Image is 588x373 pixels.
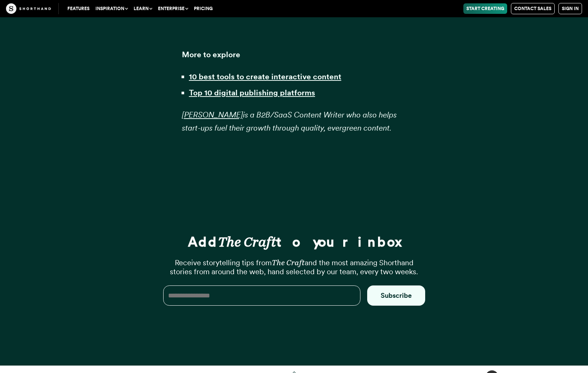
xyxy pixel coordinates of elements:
button: Learn [131,3,155,14]
strong: More to explore [182,50,240,59]
a: Pricing [191,3,216,14]
button: Enterprise [155,3,191,14]
a: Contact Sales [511,3,555,14]
a: Top 10 digital publishing platforms [189,88,315,97]
a: Features [64,3,92,14]
a: [PERSON_NAME] [182,110,243,119]
a: Sign in [558,3,582,14]
em: The Craft [218,233,276,250]
button: Subscribe [367,285,425,306]
em: The Craft [272,258,305,267]
img: The Craft [6,3,51,14]
p: Receive storytelling tips from and the most amazing Shorthand stories from around the web, hand s... [163,258,425,276]
em: is a B2B/SaaS Content Writer who also helps start-ups fuel their growth through quality, evergree... [182,110,397,132]
a: Start Creating [463,3,507,14]
h3: Add to your inbox [163,235,425,249]
a: 10 best tools to create interactive content [189,72,341,81]
button: Inspiration [92,3,131,14]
